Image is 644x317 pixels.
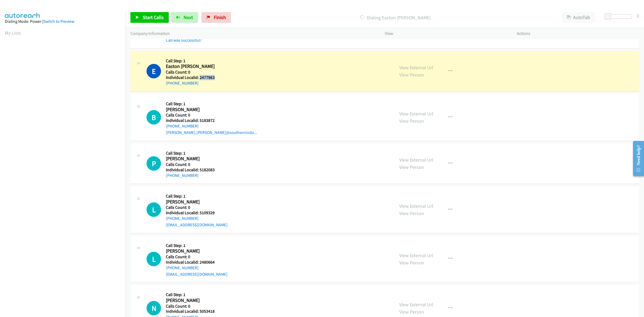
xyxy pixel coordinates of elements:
[166,304,228,309] h5: Calls Count: 0
[399,210,424,216] a: View Person
[214,14,226,20] span: Finish
[147,202,161,217] div: The call is yet to be attempted
[166,216,199,221] a: [PHONE_NUMBER]
[166,265,199,270] a: [PHONE_NUMBER]
[166,194,228,199] h5: Call Step: 1
[147,110,161,125] h1: B
[166,112,257,118] h5: Calls Count: 0
[517,30,639,37] p: Actions
[166,81,199,86] a: [PHONE_NUMBER]
[130,30,375,37] p: Company Information
[166,222,228,227] a: [EMAIL_ADDRESS][DOMAIN_NAME]
[399,111,433,117] a: View External Url
[166,243,228,248] h5: Call Step: 1
[166,75,223,80] h5: Individual Localid: 2477963
[399,309,424,315] a: View Person
[5,18,121,25] div: Dialing Mode: Power |
[166,205,228,210] h5: Calls Count: 0
[166,254,228,260] h5: Calls Count: 0
[171,12,198,23] button: Next
[166,101,257,107] h5: Call Step: 1
[166,107,223,113] h2: [PERSON_NAME]
[147,301,161,315] h1: N
[166,156,223,162] h2: [PERSON_NAME]
[166,38,202,43] a: Call was successful?
[130,12,169,23] a: Start Calls
[147,252,161,266] div: The call is yet to be attempted
[143,14,164,20] span: Start Calls
[147,110,161,125] div: The call is yet to be attempted
[399,252,433,258] a: View External Url
[166,118,257,123] h5: Individual Localid: 5183872
[147,64,161,78] h1: E
[238,14,552,21] p: Dialing Easton [PERSON_NAME]
[147,156,161,171] h1: P
[166,123,199,129] a: [PHONE_NUMBER]
[166,248,223,254] h2: [PERSON_NAME]
[399,260,424,266] a: View Person
[166,272,228,277] a: [EMAIL_ADDRESS][DOMAIN_NAME]
[166,260,228,265] h5: Individual Localid: 2480664
[166,309,228,314] h5: Individual Localid: 5053418
[147,252,161,266] h1: L
[562,12,595,23] button: AutoTab
[5,30,21,36] a: My Lists
[166,130,257,135] a: [PERSON_NAME].[PERSON_NAME]@southernindu...
[166,63,223,70] h2: Easton [PERSON_NAME]
[399,203,433,209] a: View External Url
[166,210,228,216] h5: Individual Localid: 5109329
[184,14,193,20] span: Next
[166,199,223,205] h2: [PERSON_NAME]
[43,19,74,24] a: Switch to Preview
[399,64,433,71] a: View External Url
[399,301,433,308] a: View External Url
[166,167,223,173] h5: Individual Localid: 5182083
[399,118,424,124] a: View Person
[166,70,223,75] h5: Calls Count: 0
[385,30,507,37] p: View
[5,41,126,296] iframe: Dialpad
[399,164,424,170] a: View Person
[166,297,223,304] h2: [PERSON_NAME]
[166,173,199,178] a: [PHONE_NUMBER]
[637,12,639,19] div: 0
[166,151,223,156] h5: Call Step: 1
[166,58,223,64] h5: Call Step: 1
[166,162,223,167] h5: Calls Count: 0
[399,157,433,163] a: View External Url
[628,137,644,180] iframe: Resource Center
[202,12,231,23] a: Finish
[147,301,161,315] div: The call is yet to be attempted
[399,72,424,78] a: View Person
[147,202,161,217] h1: L
[166,292,228,297] h5: Call Step: 1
